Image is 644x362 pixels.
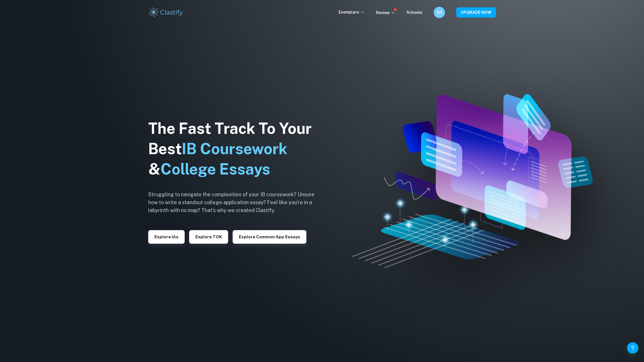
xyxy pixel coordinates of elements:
[456,7,496,18] button: UPGRADE NOW
[182,140,287,158] span: IB Coursework
[189,230,228,244] button: Explore TOK
[148,230,185,244] button: Explore IAs
[627,342,638,354] button: Help and Feedback
[233,230,306,244] button: Explore Common App essays
[436,9,442,16] h6: SH
[148,191,323,214] h6: Struggling to navigate the complexities of your IB coursework? Unsure how to write a standout col...
[148,7,184,18] img: Clastify logo
[352,94,592,268] img: Clastify hero
[189,234,228,239] a: Explore TOK
[148,234,185,239] a: Explore IAs
[339,9,365,15] p: Exemplars
[160,160,270,178] span: College Essays
[376,10,395,16] p: Review
[407,10,422,15] a: Schools
[233,234,306,239] a: Explore Common App essays
[148,118,323,179] h1: The Fast Track To Your Best &
[434,7,445,18] button: SH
